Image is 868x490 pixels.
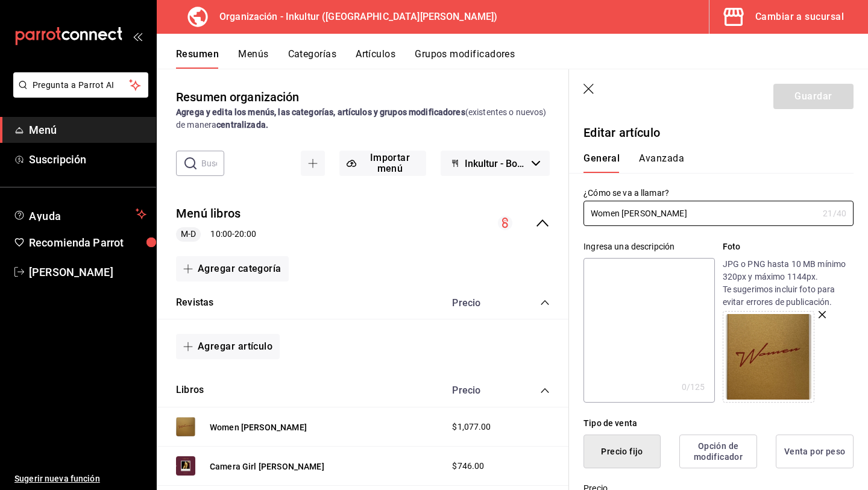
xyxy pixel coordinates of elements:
button: Women [PERSON_NAME] [210,421,307,433]
button: General [583,152,620,173]
button: Menú libros [176,205,241,222]
img: Preview [176,456,195,476]
p: Editar artículo [583,124,854,142]
span: M-D [176,228,201,240]
div: navigation tabs [583,152,839,173]
input: Buscar menú [201,151,224,175]
span: Ayuda [29,207,131,221]
div: 0 /125 [682,381,705,393]
div: collapse-menu-row [157,195,569,251]
button: Revistas [176,296,213,310]
button: Resumen [176,48,219,69]
button: Agregar artículo [176,334,280,359]
div: Precio [440,297,517,309]
span: $1,077.00 [452,421,491,433]
div: 21 /40 [823,207,846,219]
span: Inkultur - Borrador [465,158,527,169]
h3: Organización - Inkultur ([GEOGRAPHIC_DATA][PERSON_NAME]) [210,10,497,24]
div: Precio [440,385,517,396]
a: Pregunta a Parrot AI [8,87,148,100]
span: Recomienda Parrot [29,234,146,251]
div: Cambiar a sucursal [755,8,844,25]
span: Menú [29,122,146,138]
button: Avanzada [639,152,684,173]
div: 10:00 - 20:00 [176,227,256,242]
div: navigation tabs [176,48,868,69]
span: Pregunta a Parrot AI [33,79,130,92]
button: open_drawer_menu [133,31,142,41]
div: Resumen organización [176,88,300,106]
button: collapse-category-row [540,298,550,307]
button: Menús [238,48,268,69]
button: Importar menú [339,151,426,176]
div: Tipo de venta [583,417,854,430]
button: Camera Girl [PERSON_NAME] [210,460,324,473]
button: Libros [176,383,204,397]
span: [PERSON_NAME] [29,264,146,280]
span: $746.00 [452,460,484,473]
button: Opción de modificador [679,435,757,468]
img: Preview [176,417,195,436]
img: Preview [726,314,811,400]
label: ¿Cómo se va a llamar? [583,189,854,197]
button: Venta por peso [776,435,854,468]
button: Grupos modificadores [415,48,515,69]
button: Pregunta a Parrot AI [13,72,148,98]
button: Categorías [288,48,337,69]
span: Sugerir nueva función [14,473,146,485]
button: Artículos [356,48,395,69]
p: Foto [723,240,854,253]
button: Precio fijo [583,435,661,468]
strong: Agrega y edita los menús, las categorías, artículos y grupos modificadores [176,107,465,117]
div: Ingresa una descripción [583,240,714,253]
div: (existentes o nuevos) de manera [176,106,550,131]
span: Suscripción [29,151,146,168]
button: Inkultur - Borrador [441,151,550,176]
button: Agregar categoría [176,256,289,281]
strong: centralizada. [216,120,268,130]
p: JPG o PNG hasta 10 MB mínimo 320px y máximo 1144px. Te sugerimos incluir foto para evitar errores... [723,258,854,309]
button: collapse-category-row [540,386,550,395]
